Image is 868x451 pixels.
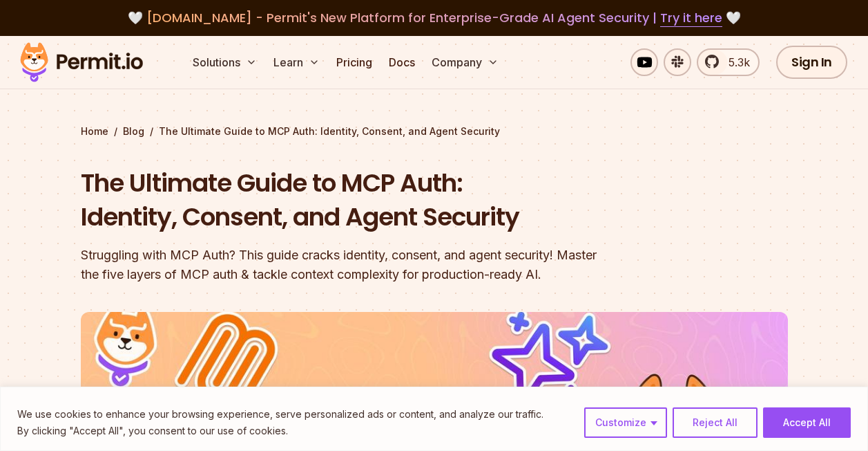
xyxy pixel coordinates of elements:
[776,46,847,79] a: Sign In
[81,246,611,284] div: Struggling with MCP Auth? This guide cracks identity, consent, and agent security! Master the fiv...
[17,423,543,439] p: By clicking "Accept All", you consent to our use of cookies.
[123,125,144,138] a: Blog
[763,407,851,438] button: Accept All
[697,48,760,76] a: 5.3k
[187,48,262,76] button: Solutions
[426,48,504,76] button: Company
[673,407,758,438] button: Reject All
[81,166,611,234] h1: The Ultimate Guide to MCP Auth: Identity, Consent, and Agent Security
[33,8,835,28] div: 🤍 🤍
[81,125,108,138] a: Home
[720,54,750,71] span: 5.3k
[383,48,421,76] a: Docs
[584,407,667,438] button: Customize
[660,9,722,27] a: Try it here
[331,48,378,76] a: Pricing
[268,48,325,76] button: Learn
[146,9,722,26] span: [DOMAIN_NAME] - Permit's New Platform for Enterprise-Grade AI Agent Security |
[14,39,149,86] img: Permit logo
[17,406,543,423] p: We use cookies to enhance your browsing experience, serve personalized ads or content, and analyz...
[81,125,788,138] div: / /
